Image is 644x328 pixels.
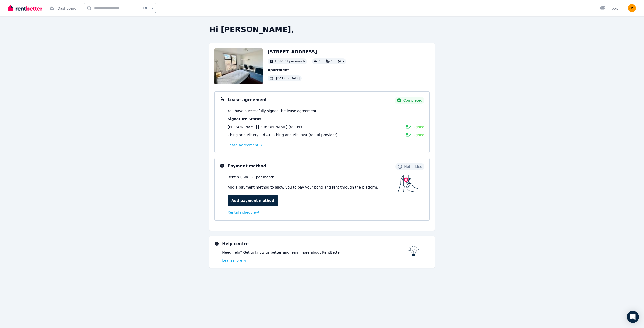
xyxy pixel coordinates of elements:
[404,164,422,169] span: Not added
[228,125,287,129] span: [PERSON_NAME] [PERSON_NAME]
[268,48,346,55] h2: [STREET_ADDRESS]
[228,163,266,169] h3: Payment method
[398,175,418,192] img: Payment method
[228,97,267,103] h3: Lease agreement
[228,143,258,148] span: Lease agreement
[142,5,149,11] span: Ctrl
[228,185,398,190] p: Add a payment method to allow you to pay your bond and rent through the platform.
[222,241,408,247] h3: Help centre
[151,6,153,10] span: k
[412,124,424,129] span: Signed
[408,246,420,256] img: RentBetter help centre
[228,116,424,121] p: Signature Status:
[406,132,411,137] img: Signed Lease
[331,60,333,63] span: 1
[209,25,435,34] h2: Hi [PERSON_NAME],
[222,258,408,263] a: Learn more
[276,76,300,80] span: [DATE] - [DATE]
[214,48,263,84] img: Property Url
[8,4,42,12] img: RentBetter
[228,143,262,148] a: Lease agreement
[228,175,398,180] div: Rent: $1,586.01 per month
[403,98,422,103] span: Completed
[600,6,618,11] div: Inbox
[319,60,321,63] span: 1
[222,250,408,255] p: Need help? Get to know us better and learn more about RentBetter
[228,108,424,113] p: You have successfully signed the lease agreement.
[268,67,346,72] p: Apartment
[228,195,278,206] a: Add payment method
[412,132,424,137] span: Signed
[275,59,305,63] span: 1,586.01 per month
[228,124,302,129] div: (renter)
[628,4,636,12] img: Gowtham Sriram Selvakumar
[406,124,411,129] img: Signed Lease
[228,132,337,137] div: (rental provider)
[228,210,256,215] span: Rental schedule
[343,60,344,63] span: -
[228,210,259,215] a: Rental schedule
[228,133,307,137] span: Ching and Pik Pty Ltd ATF Ching and Pik Trust
[627,311,639,323] div: Open Intercom Messenger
